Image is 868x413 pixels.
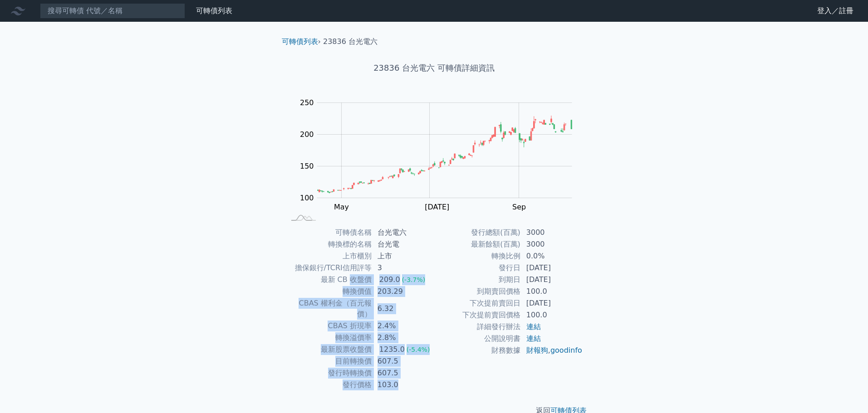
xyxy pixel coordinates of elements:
td: 2.4% [372,320,434,332]
span: (-3.7%) [402,276,426,283]
tspan: Sep [512,203,526,211]
td: 103.0 [372,379,434,391]
a: 可轉債列表 [282,37,318,46]
td: 607.5 [372,355,434,367]
td: 轉換溢價率 [285,332,372,344]
td: 2.8% [372,332,434,344]
g: Chart [295,98,586,230]
td: 最新餘額(百萬) [434,238,521,250]
td: 100.0 [521,286,583,297]
tspan: May [334,203,349,211]
td: 上市 [372,250,434,262]
td: 3000 [521,227,583,238]
td: [DATE] [521,297,583,309]
a: goodinfo [550,346,582,355]
li: 23836 台光電六 [323,36,378,47]
td: 最新股票收盤價 [285,344,372,355]
td: 發行時轉換價 [285,367,372,379]
div: 聊天小工具 [823,369,868,413]
td: 3 [372,262,434,274]
td: 轉換標的名稱 [285,238,372,250]
td: 607.5 [372,367,434,379]
a: 連結 [526,334,541,343]
td: 轉換價值 [285,286,372,297]
div: 1235.0 [378,344,407,355]
a: 連結 [526,322,541,331]
td: 目前轉換價 [285,355,372,367]
a: 財報狗 [526,346,548,355]
tspan: 100 [300,194,314,202]
td: 財務數據 [434,345,521,356]
td: 6.32 [372,297,434,320]
li: › [282,36,321,47]
td: 發行日 [434,262,521,274]
h1: 23836 台光電六 可轉債詳細資訊 [275,62,594,74]
tspan: 200 [300,130,314,139]
td: 轉換比例 [434,250,521,262]
td: 詳細發行辦法 [434,321,521,333]
td: 擔保銀行/TCRI信用評等 [285,262,372,274]
td: 到期日 [434,274,521,286]
td: 到期賣回價格 [434,286,521,297]
a: 可轉債列表 [196,6,232,15]
td: [DATE] [521,274,583,286]
input: 搜尋可轉債 代號／名稱 [40,3,185,19]
td: 可轉債名稱 [285,227,372,238]
iframe: Chat Widget [823,369,868,413]
td: 台光電六 [372,227,434,238]
td: 下次提前賣回日 [434,297,521,309]
td: 3000 [521,238,583,250]
td: [DATE] [521,262,583,274]
td: 203.29 [372,286,434,297]
tspan: 150 [300,162,314,170]
td: 發行價格 [285,379,372,391]
td: 公開說明書 [434,333,521,345]
td: 台光電 [372,238,434,250]
td: 100.0 [521,309,583,321]
tspan: [DATE] [425,203,449,211]
td: 發行總額(百萬) [434,227,521,238]
td: 0.0% [521,250,583,262]
td: CBAS 折現率 [285,320,372,332]
div: 209.0 [378,274,402,285]
td: 最新 CB 收盤價 [285,274,372,286]
td: 下次提前賣回價格 [434,309,521,321]
tspan: 250 [300,98,314,107]
a: 登入／註冊 [810,4,861,18]
td: , [521,345,583,356]
td: 上市櫃別 [285,250,372,262]
td: CBAS 權利金（百元報價） [285,297,372,320]
span: (-5.4%) [407,346,430,353]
